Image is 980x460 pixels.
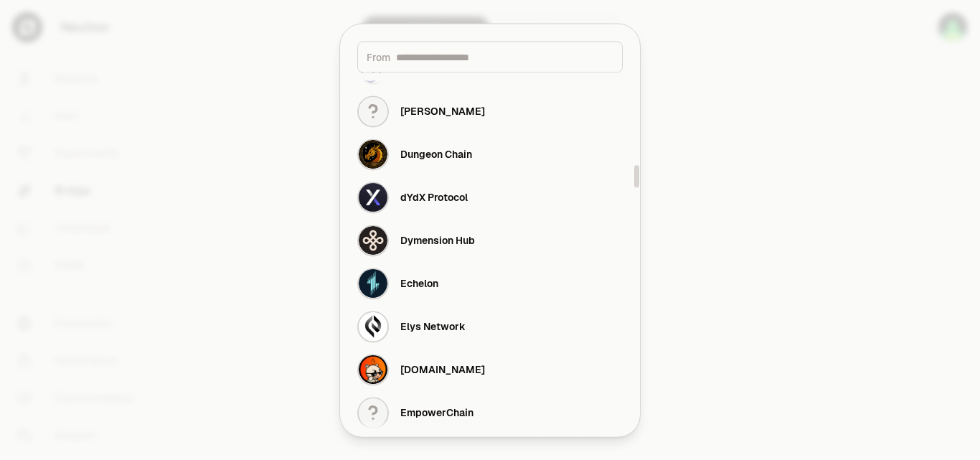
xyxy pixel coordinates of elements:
img: Dymension Hub Logo [359,226,387,255]
div: Dymension Hub [400,233,475,248]
button: EmpowerChain [349,391,631,434]
img: Embr.fun Logo [359,355,387,384]
img: Echelon Logo [359,269,387,298]
div: dYdX Protocol [400,190,468,205]
button: Dymension Hub LogoDymension Hub [349,219,631,262]
img: Elys Network Logo [359,312,387,341]
button: [PERSON_NAME] [349,90,631,133]
img: Dungeon Chain Logo [359,140,387,169]
div: Dungeon Chain [400,147,472,161]
button: Elys Network LogoElys Network [349,305,631,348]
div: [PERSON_NAME] [400,104,485,118]
img: dYdX Protocol Logo [359,183,387,212]
button: Embr.fun Logo[DOMAIN_NAME] [349,348,631,391]
div: EmpowerChain [400,405,473,420]
button: Echelon LogoEchelon [349,262,631,305]
div: [DOMAIN_NAME] [400,362,485,377]
button: Dungeon Chain LogoDungeon Chain [349,133,631,176]
span: From [367,50,390,64]
div: Elys Network [400,319,466,334]
button: dYdX Protocol LogodYdX Protocol [349,176,631,219]
div: Echelon [400,276,438,291]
